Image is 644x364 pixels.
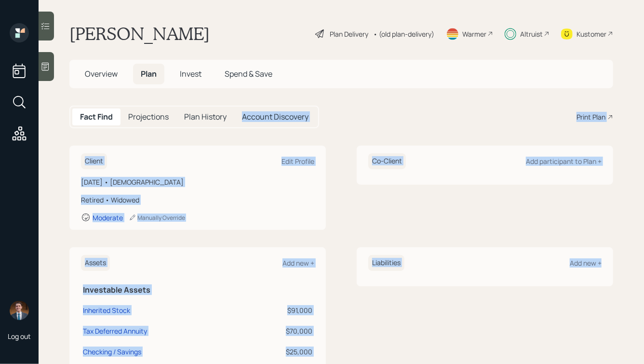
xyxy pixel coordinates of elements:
span: Spend & Save [225,68,272,79]
div: Inherited Stock [83,305,130,315]
h5: Account Discovery [242,112,309,121]
div: $91,000 [244,305,312,315]
h5: Plan History [184,112,227,121]
div: Manually Override [129,214,185,222]
div: Log out [8,332,31,341]
div: $25,000 [244,347,312,357]
h1: [PERSON_NAME] [69,23,210,44]
div: $70,000 [244,326,312,336]
span: Invest [180,68,201,79]
span: Plan [141,68,157,79]
div: Edit Profile [282,157,314,166]
div: Retired • Widowed [81,195,314,205]
div: Kustomer [577,29,606,39]
h6: Assets [81,255,110,271]
div: Tax Deferred Annuity [83,326,147,336]
h6: Client [81,153,107,169]
div: Add participant to Plan + [526,157,602,166]
div: Plan Delivery [330,29,368,39]
div: Checking / Savings [83,347,141,357]
div: Print Plan [577,112,605,122]
h6: Co-Client [368,153,406,169]
div: [DATE] • [DEMOGRAPHIC_DATA] [81,177,314,187]
div: Altruist [520,29,543,39]
h5: Projections [128,112,169,121]
img: hunter_neumayer.jpg [10,301,29,320]
div: Add new + [570,258,602,268]
div: Warmer [462,29,486,39]
h5: Fact Find [80,112,113,121]
div: • (old plan-delivery) [373,29,434,39]
div: Add new + [282,258,314,268]
div: Moderate [93,213,123,222]
h5: Investable Assets [83,285,312,295]
span: Overview [85,68,118,79]
h6: Liabilities [368,255,404,271]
